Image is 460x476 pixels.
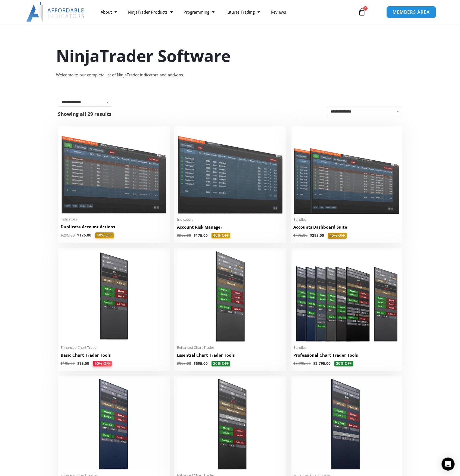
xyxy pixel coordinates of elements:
bdi: 295.00 [310,233,324,238]
a: Duplicate Account Actions [61,224,167,232]
bdi: 175.00 [194,233,208,238]
h2: Account Risk Manager [177,224,283,230]
bdi: 995.00 [177,361,191,366]
span: $ [177,361,179,366]
a: 0 [350,4,374,20]
img: BracketEntryOrders [293,378,400,470]
bdi: 175.00 [77,233,91,238]
a: Account Risk Manager [177,224,283,233]
span: $ [310,233,312,238]
span: 40% OFF [95,232,114,238]
span: 50% OFF [92,360,112,367]
a: About [95,6,122,18]
bdi: 495.00 [293,233,307,238]
span: 40% OFF [212,233,230,239]
a: NinjaTrader Products [122,6,178,18]
span: 40% OFF [328,233,347,239]
img: Duplicate Account Actions [61,129,167,214]
img: LogoAI | Affordable Indicators – NinjaTrader [26,2,85,22]
span: $ [77,233,79,238]
img: AdvancedStopLossMgmt [177,378,283,470]
span: $ [293,361,296,366]
span: $ [61,361,63,366]
a: Futures Trading [220,6,265,18]
bdi: 2,795.00 [313,361,331,366]
bdi: 695.00 [194,361,208,366]
span: $ [177,233,179,238]
div: Welcome to our complete list of NinjaTrader indicators and add-ons. [56,71,404,79]
a: Reviews [265,6,291,18]
p: Showing all 29 results [58,111,111,116]
h2: Duplicate Account Actions [61,224,167,230]
span: $ [313,361,315,366]
h2: Professional Chart Trader Tools [293,352,400,358]
span: 0 [363,6,368,11]
a: Professional Chart Trader Tools [293,352,400,361]
h1: NinjaTrader Software [56,44,404,67]
img: BasicTools [61,251,167,342]
span: 30% OFF [334,361,353,367]
h2: Basic Chart Trader Tools [61,352,167,358]
span: $ [61,233,63,238]
span: Bundles [293,345,400,350]
bdi: 95.00 [77,361,89,366]
span: $ [77,361,79,366]
a: Programming [178,6,220,18]
bdi: 3,995.00 [293,361,311,366]
bdi: 295.00 [61,233,75,238]
span: Bundles [293,217,400,222]
img: CloseBarOrders [61,378,167,470]
img: Essential Chart Trader Tools [177,251,283,342]
a: Basic Chart Trader Tools [61,352,167,361]
h2: Accounts Dashboard Suite [293,224,400,230]
h2: Essential Chart Trader Tools [177,352,283,358]
span: Enhanced Chart Trader [61,345,167,350]
span: Indicators [61,217,167,222]
select: Shop order [327,107,402,116]
img: Account Risk Manager [177,129,283,214]
span: $ [194,361,196,366]
span: $ [293,233,296,238]
span: Enhanced Chart Trader [177,345,283,350]
img: Accounts Dashboard Suite [293,129,400,214]
span: Indicators [177,217,283,222]
span: $ [194,233,196,238]
a: Essential Chart Trader Tools [177,352,283,361]
bdi: 195.00 [61,361,75,366]
span: MEMBERS AREA [392,10,430,14]
a: Accounts Dashboard Suite [293,224,400,233]
bdi: 295.00 [177,233,191,238]
img: ProfessionalToolsBundlePage [293,251,400,342]
span: 30% OFF [212,361,230,367]
nav: Menu [95,6,352,18]
div: Open Intercom Messenger [442,458,455,471]
a: MEMBERS AREA [386,6,436,18]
